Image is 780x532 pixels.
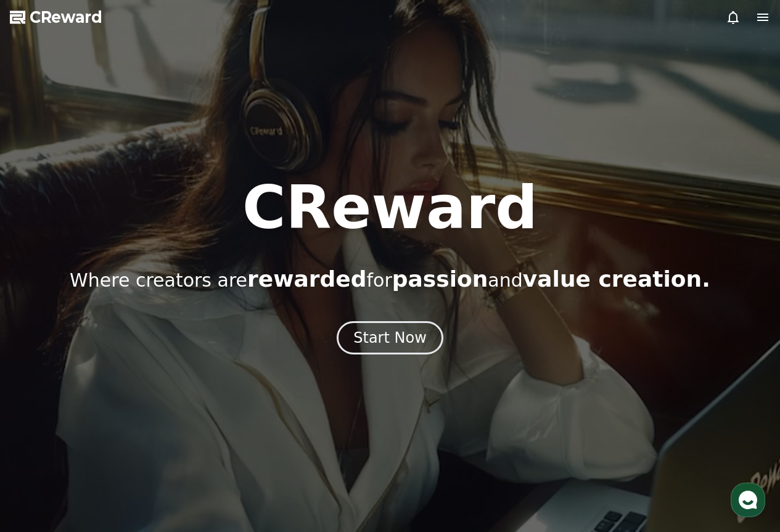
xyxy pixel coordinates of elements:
[30,7,102,27] span: CReward
[337,334,443,345] a: Start Now
[70,267,710,292] p: Where creators are for and
[523,266,710,292] span: value creation.
[247,266,366,292] span: rewarded
[242,178,538,237] h1: CReward
[392,266,488,292] span: passion
[10,7,102,27] a: CReward
[353,328,427,348] div: Start Now
[337,321,443,354] button: Start Now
